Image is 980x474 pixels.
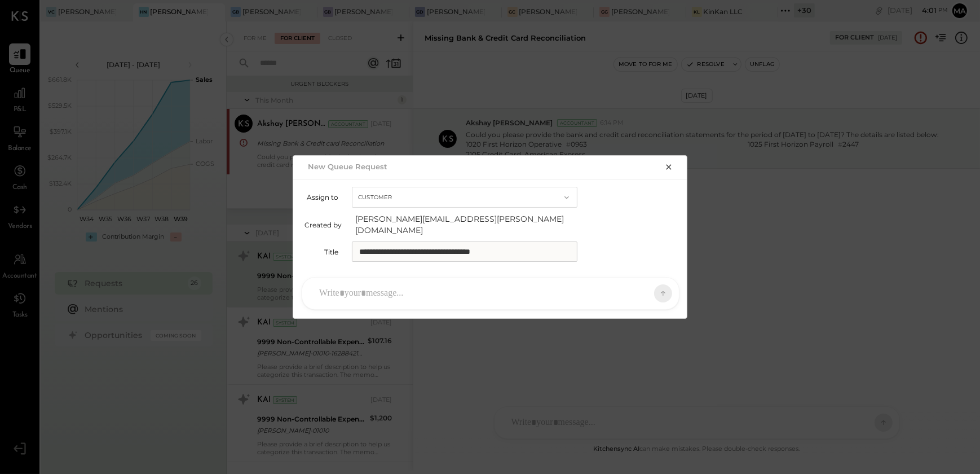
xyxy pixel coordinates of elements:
[355,213,581,236] span: [PERSON_NAME][EMAIL_ADDRESS][PERSON_NAME][DOMAIN_NAME]
[304,221,342,229] label: Created by
[352,187,577,208] button: Customer
[308,162,387,171] h2: New Queue Request
[304,248,338,256] label: Title
[304,193,338,201] label: Assign to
